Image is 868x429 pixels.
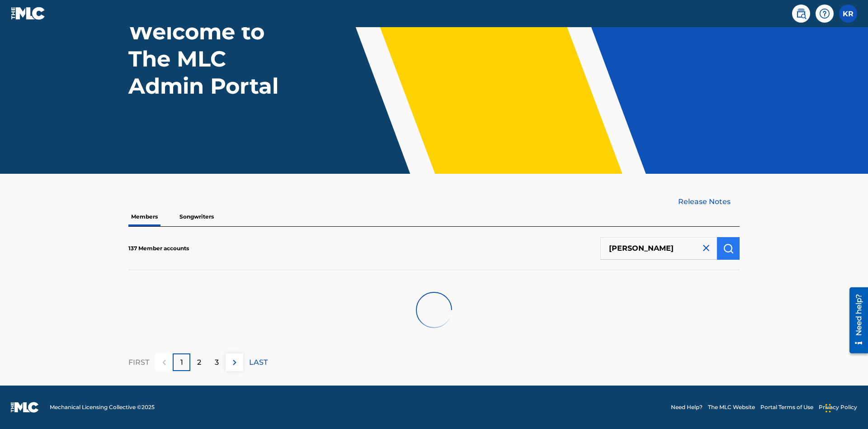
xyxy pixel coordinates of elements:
[760,403,813,411] a: Portal Terms of Use
[128,357,149,368] p: FIRST
[11,7,46,20] img: MLC Logo
[839,5,857,23] div: User Menu
[708,403,755,411] a: The MLC Website
[678,196,740,207] a: Release Notes
[128,244,189,253] p: 137 Member accounts
[177,207,217,226] p: Songwriters
[701,243,712,253] img: close
[823,386,868,429] iframe: Chat Widget
[723,243,734,254] img: Search Works
[600,237,717,260] input: Search Members
[413,289,454,330] img: preloader
[826,395,831,422] div: Drag
[819,403,857,411] a: Privacy Policy
[796,8,807,19] img: search
[50,403,155,411] span: Mechanical Licensing Collective © 2025
[197,357,201,368] p: 2
[249,357,268,368] p: LAST
[128,18,297,100] h1: Welcome to The MLC Admin Portal
[671,403,703,411] a: Need Help?
[180,357,183,368] p: 1
[11,402,39,413] img: logo
[792,5,810,23] a: Public Search
[816,5,834,23] div: Help
[128,207,160,226] p: Members
[819,8,830,19] img: help
[215,357,219,368] p: 3
[843,284,868,358] iframe: Resource Center
[229,357,240,368] img: right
